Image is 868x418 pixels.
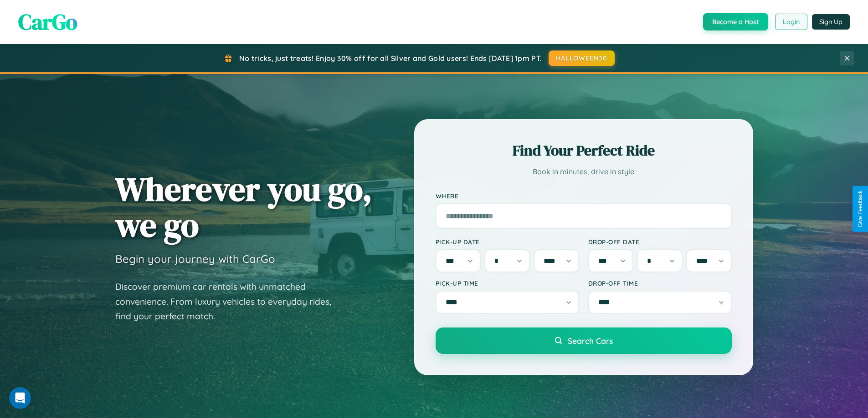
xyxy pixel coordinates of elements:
[549,50,615,66] button: HALLOWEEN30
[436,141,732,161] h2: Find Your Perfect Ride
[115,252,275,266] h3: Begin your journey with CarGo
[239,54,542,63] span: No tricks, just treats! Enjoy 30% off for all Silver and Gold users! Ends [DATE] 1pm PT.
[812,14,850,30] button: Sign Up
[568,336,613,346] span: Search Cars
[588,279,732,287] label: Drop-off Time
[775,14,807,30] button: Login
[115,171,372,243] h1: Wherever you go, we go
[436,327,732,354] button: Search Cars
[588,238,732,246] label: Drop-off Date
[436,238,579,246] label: Pick-up Date
[9,387,31,409] iframe: Intercom live chat
[436,279,579,287] label: Pick-up Time
[436,192,732,200] label: Where
[857,191,863,227] div: Give Feedback
[703,13,768,30] button: Become a Host
[115,279,343,324] p: Discover premium car rentals with unmatched convenience. From luxury vehicles to everyday rides, ...
[18,7,77,37] span: CarGo
[436,165,732,178] p: Book in minutes, drive in style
